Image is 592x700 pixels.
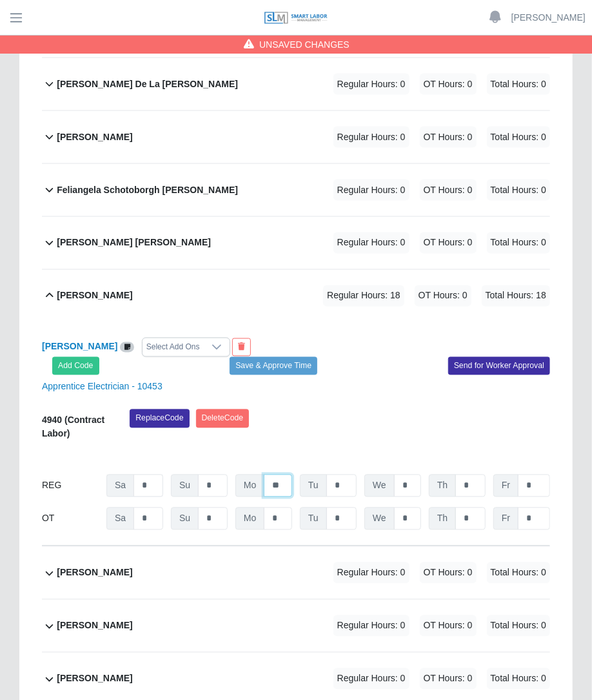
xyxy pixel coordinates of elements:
b: [PERSON_NAME] [57,289,132,303]
span: Total Hours: 18 [482,285,550,307]
img: SLM Logo [264,11,328,25]
span: Regular Hours: 18 [323,285,404,307]
a: [PERSON_NAME] [511,11,586,25]
div: Select Add Ons [143,338,204,356]
b: 4940 (Contract Labor) [42,415,104,439]
button: ReplaceCode [130,409,189,427]
span: Regular Hours: 0 [333,615,409,637]
span: OT Hours: 0 [420,74,477,95]
span: OT Hours: 0 [420,615,477,637]
b: [PERSON_NAME] [57,130,132,144]
button: [PERSON_NAME] Regular Hours: 0 OT Hours: 0 Total Hours: 0 [42,600,550,652]
button: [PERSON_NAME] [PERSON_NAME] Regular Hours: 0 OT Hours: 0 Total Hours: 0 [42,217,550,269]
span: Regular Hours: 0 [333,668,409,690]
span: OT Hours: 0 [420,668,477,690]
span: Total Hours: 0 [487,180,550,201]
span: Unsaved Changes [259,38,350,51]
span: Su [171,508,199,530]
b: Feliangela Schotoborgh [PERSON_NAME] [57,183,238,197]
span: Total Hours: 0 [487,232,550,254]
b: [PERSON_NAME] De La [PERSON_NAME] [57,77,238,91]
span: Total Hours: 0 [487,74,550,95]
span: Regular Hours: 0 [333,74,409,95]
span: Fr [493,475,518,497]
span: Mo [235,508,264,530]
button: [PERSON_NAME] De La [PERSON_NAME] Regular Hours: 0 OT Hours: 0 Total Hours: 0 [42,58,550,110]
span: Tu [300,508,327,530]
div: REG [42,475,99,497]
button: Add Code [52,357,99,375]
b: [PERSON_NAME] [57,619,132,633]
button: Send for Worker Approval [448,357,550,375]
button: Feliangela Schotoborgh [PERSON_NAME] Regular Hours: 0 OT Hours: 0 Total Hours: 0 [42,164,550,216]
span: We [364,475,395,497]
span: Su [171,475,199,497]
span: Regular Hours: 0 [333,232,409,254]
span: Total Hours: 0 [487,615,550,637]
span: Fr [493,508,518,530]
div: OT [42,508,99,530]
b: [PERSON_NAME] [PERSON_NAME] [57,236,211,250]
span: Total Hours: 0 [487,127,550,148]
span: Sa [106,508,134,530]
b: [PERSON_NAME] [57,672,132,686]
span: Total Hours: 0 [487,668,550,690]
span: Th [429,475,456,497]
button: End Worker & Remove from the Timesheet [232,338,251,356]
span: OT Hours: 0 [420,232,477,254]
button: [PERSON_NAME] Regular Hours: 0 OT Hours: 0 Total Hours: 0 [42,111,550,163]
span: OT Hours: 0 [420,180,477,201]
button: Save & Approve Time [230,357,317,375]
button: [PERSON_NAME] Regular Hours: 18 OT Hours: 0 Total Hours: 18 [42,270,550,322]
span: Regular Hours: 0 [333,562,409,584]
span: Tu [300,475,327,497]
b: [PERSON_NAME] [57,566,132,580]
button: [PERSON_NAME] Regular Hours: 0 OT Hours: 0 Total Hours: 0 [42,547,550,599]
button: DeleteCode [196,409,250,427]
a: View/Edit Notes [120,342,134,352]
span: OT Hours: 0 [415,285,471,307]
span: Sa [106,475,134,497]
a: Apprentice Electrician - 10453 [42,382,163,392]
span: Regular Hours: 0 [333,127,409,148]
span: Regular Hours: 0 [333,180,409,201]
span: Total Hours: 0 [487,562,550,584]
span: Th [429,508,456,530]
a: [PERSON_NAME] [42,342,117,352]
span: OT Hours: 0 [420,562,477,584]
span: We [364,508,395,530]
span: OT Hours: 0 [420,127,477,148]
span: Mo [235,475,264,497]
